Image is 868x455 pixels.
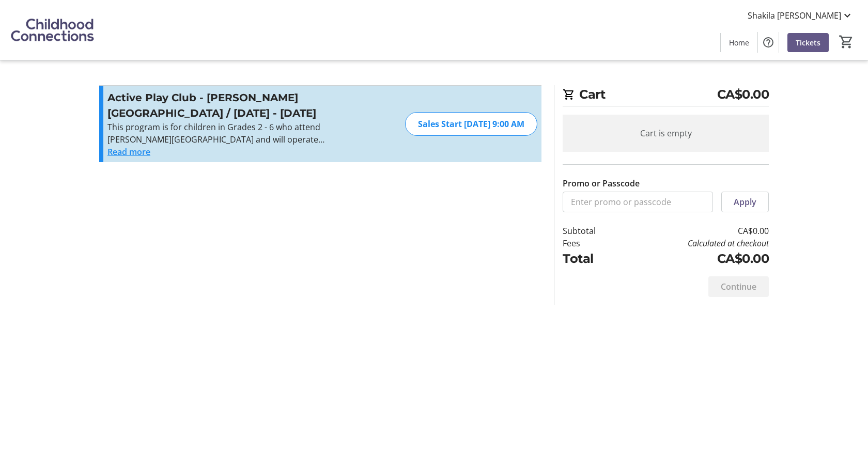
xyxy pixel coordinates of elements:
[405,112,537,136] div: Sales Start [DATE] 9:00 AM
[787,33,829,52] a: Tickets
[563,237,623,249] td: Fees
[6,4,98,56] img: Childhood Connections 's Logo
[734,196,756,208] span: Apply
[739,7,862,24] button: Shakila [PERSON_NAME]
[107,146,150,158] button: Read more
[623,225,769,237] td: CA$0.00
[748,9,841,22] span: Shakila [PERSON_NAME]
[563,225,623,237] td: Subtotal
[563,177,640,190] label: Promo or Passcode
[796,37,820,48] span: Tickets
[563,115,769,152] div: Cart is empty
[721,192,769,212] button: Apply
[563,85,769,106] h2: Cart
[717,85,769,104] span: CA$0.00
[623,237,769,249] td: Calculated at checkout
[729,37,749,48] span: Home
[623,249,769,268] td: CA$0.00
[563,249,623,268] td: Total
[107,121,333,146] p: This program is for children in Grades 2 - 6 who attend [PERSON_NAME][GEOGRAPHIC_DATA] and will o...
[721,33,757,52] a: Home
[107,90,333,121] h3: Active Play Club - [PERSON_NAME][GEOGRAPHIC_DATA] / [DATE] - [DATE]
[758,32,779,53] button: Help
[563,192,713,212] input: Enter promo or passcode
[837,33,856,51] button: Cart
